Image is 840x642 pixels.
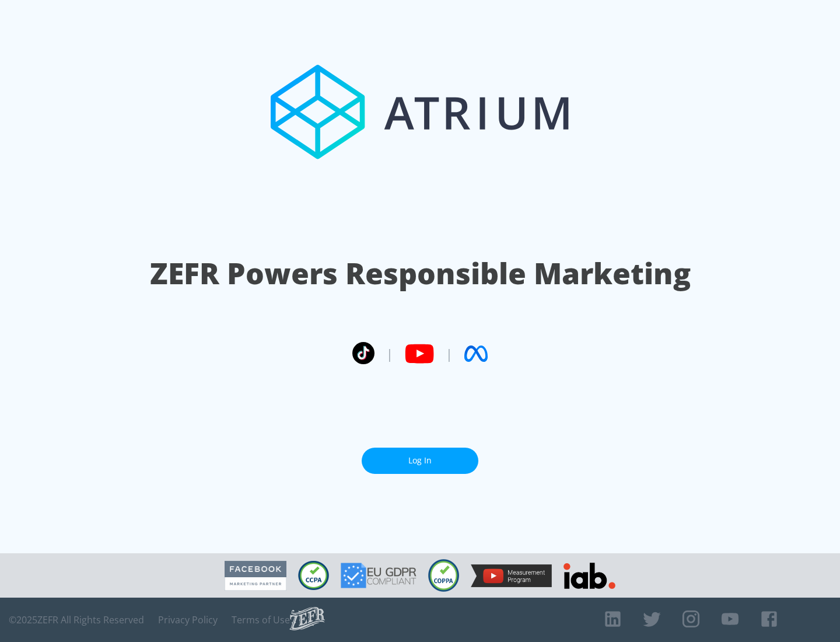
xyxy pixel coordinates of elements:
h1: ZEFR Powers Responsible Marketing [150,253,691,294]
a: Terms of Use [232,614,290,626]
img: YouTube Measurement Program [471,564,552,587]
span: © 2025 ZEFR All Rights Reserved [9,614,144,626]
img: IAB [563,563,615,589]
span: | [446,345,453,362]
span: | [386,345,393,362]
a: Privacy Policy [158,614,218,626]
a: Log In [362,448,478,474]
img: COPPA Compliant [428,559,459,592]
img: GDPR Compliant [341,563,416,588]
img: CCPA Compliant [298,561,329,590]
img: Facebook Marketing Partner [225,561,286,591]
